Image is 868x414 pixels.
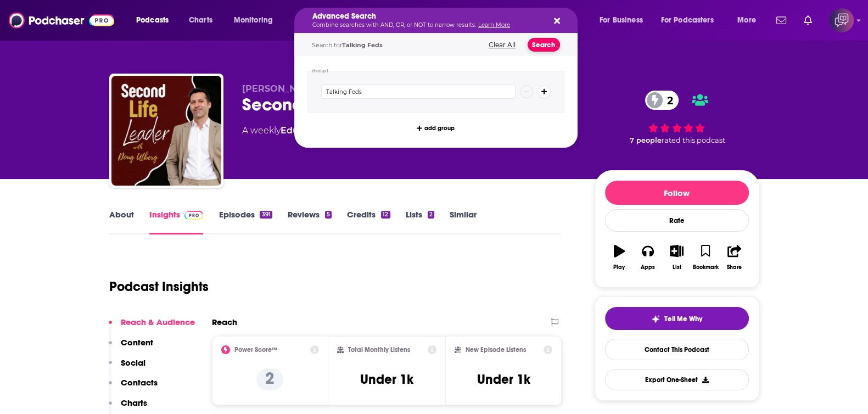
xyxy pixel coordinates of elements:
div: Share [727,264,742,271]
span: For Podcasters [661,13,714,28]
input: Type a keyword or phrase... [321,85,516,99]
p: Combine searches with AND, OR, or NOT to narrow results. [312,23,542,28]
div: A weekly podcast [242,124,483,137]
p: Reach & Audience [121,317,195,327]
h2: New Episode Listens [466,346,526,354]
p: Charts [121,398,147,408]
a: Episodes391 [219,209,272,234]
h3: Under 1k [477,371,530,388]
a: Reviews5 [288,209,332,234]
span: 2 [656,91,679,110]
button: tell me why sparkleTell Me Why [605,307,749,330]
a: Similar [450,209,477,234]
a: About [109,209,134,234]
span: Podcasts [136,13,169,28]
h2: Total Monthly Listens [348,346,410,354]
button: Clear All [485,41,519,49]
button: open menu [730,12,770,29]
button: open menu [128,12,183,29]
span: Logged in as corioliscompany [830,8,854,32]
button: Play [605,238,634,277]
button: Share [720,238,748,277]
span: rated this podcast [662,136,725,144]
button: Reach & Audience [109,317,195,337]
div: Bookmark [692,264,718,271]
div: 391 [260,211,272,219]
button: Social [109,357,145,378]
a: Learn More [478,21,510,29]
button: Search [528,38,560,52]
button: open menu [226,12,287,29]
div: Play [613,264,625,271]
button: Show profile menu [830,8,854,32]
a: InsightsPodchaser Pro [149,209,204,234]
div: Apps [641,264,655,271]
img: tell me why sparkle [651,315,660,323]
h1: Podcast Insights [109,278,209,295]
button: Content [109,337,153,357]
span: Tell Me Why [664,315,702,323]
div: Rate [605,209,749,232]
h4: Group 1 [312,69,329,74]
span: Charts [189,13,212,28]
h5: Advanced Search [312,13,542,20]
button: Follow [605,181,749,205]
div: 12 [381,211,390,219]
a: Credits12 [347,209,390,234]
a: Contact This Podcast [605,339,749,360]
div: Search podcasts, credits, & more... [305,8,588,33]
p: Content [121,337,153,348]
p: Contacts [121,377,158,388]
a: Education [281,125,327,136]
span: 7 people [630,136,662,144]
button: Contacts [109,377,158,398]
img: Second Life Leader [111,76,221,186]
p: Social [121,357,145,368]
button: Bookmark [691,238,720,277]
div: List [673,264,681,271]
h2: Power Score™ [234,346,277,354]
span: More [737,13,756,28]
img: User Profile [830,8,854,32]
button: Apps [634,238,662,277]
div: 2 [428,211,434,219]
button: add group [413,121,458,135]
a: Show notifications dropdown [799,11,816,30]
h2: Reach [212,317,237,327]
img: Podchaser Pro [184,211,204,220]
span: Monitoring [234,13,273,28]
span: [PERSON_NAME] [242,83,321,94]
button: open menu [654,12,730,29]
div: 5 [325,211,332,219]
p: 2 [256,368,283,390]
h3: Under 1k [360,371,413,388]
a: Charts [182,12,219,29]
div: 2 7 peoplerated this podcast [595,83,759,152]
a: Show notifications dropdown [772,11,791,30]
button: open menu [592,12,657,29]
span: Search for [312,41,383,49]
a: 2 [645,91,679,110]
a: Lists2 [406,209,434,234]
button: Export One-Sheet [605,369,749,390]
span: For Business [600,13,643,28]
span: add group [424,125,455,131]
button: List [662,238,691,277]
img: Podchaser - Follow, Share and Rate Podcasts [9,10,114,31]
span: Talking Feds [342,41,383,49]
